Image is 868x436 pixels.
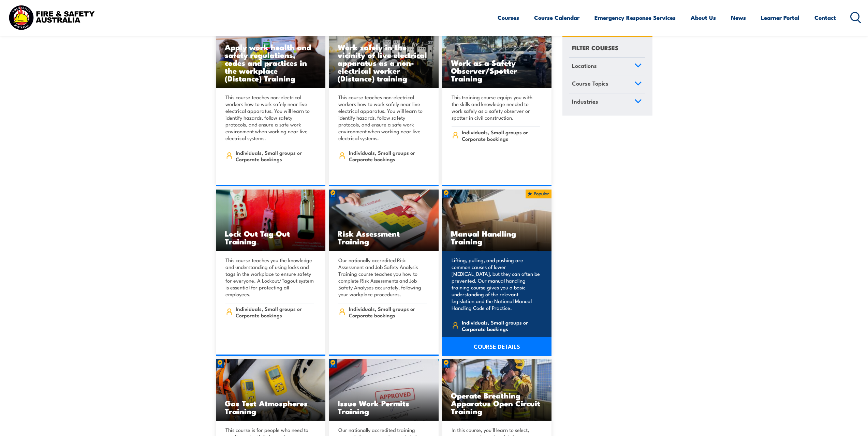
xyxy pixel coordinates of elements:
[462,319,540,332] span: Individuals, Small groups or Corporate bookings
[442,359,552,421] a: Operate Breathing Apparatus Open Circuit Training
[572,97,598,106] span: Industries
[225,94,314,141] p: This course teaches non-electrical workers how to work safely near live electrical apparatus. You...
[761,9,799,27] a: Learner Portal
[691,9,716,27] a: About Us
[349,305,427,318] span: Individuals, Small groups or Corporate bookings
[329,190,439,251] img: Risk Assessment and Job Safety Analysis Training
[338,399,430,415] h3: Issue Work Permits Training
[225,43,317,82] h3: Apply work health and safety regulations, codes and practices in the workplace (Distance) Training
[329,359,439,421] a: Issue Work Permits Training
[216,359,326,421] a: Gas Test Atmospheres Training
[442,27,552,88] a: Work as a Safety Observer/Spotter Training
[329,27,439,88] a: Work safely in the vicinity of live electrical apparatus as a non-electrical worker (Distance) tr...
[462,129,540,142] span: Individuals, Small groups or Corporate bookings
[329,359,439,421] img: Issue Work Permits
[329,190,439,251] a: Risk Assessment Training
[442,190,552,251] img: Manual Handling Training
[216,27,326,88] img: Apply work health and safety regulations, codes and practices in the workplace (Distance) Training
[594,9,676,27] a: Emergency Response Services
[572,43,618,52] h4: FILTER COURSES
[569,76,645,93] a: Course Topics
[569,93,645,111] a: Industries
[572,79,608,88] span: Course Topics
[572,61,597,70] span: Locations
[569,58,645,75] a: Locations
[534,9,579,27] a: Course Calendar
[452,94,540,121] p: This training course equips you with the skills and knowledge needed to work safely as a safety o...
[814,9,836,27] a: Contact
[442,359,552,421] img: Open Circuit Breathing Apparatus Training
[731,9,746,27] a: News
[225,229,317,245] h3: Lock Out Tag Out Training
[442,27,552,88] img: Work as a Safety Observer Spotter Training (2)
[216,190,326,251] img: Lock Out Tag Out Training
[338,94,427,141] p: This course teaches non-electrical workers how to work safely near live electrical apparatus. You...
[216,359,326,421] img: Gas Testing Atmospheres training
[451,391,543,415] h3: Operate Breathing Apparatus Open Circuit Training
[236,149,314,162] span: Individuals, Small groups or Corporate bookings
[329,27,439,88] img: Work safely in the vicinity of live electrical apparatus as a non-electrical worker (Distance) TR...
[452,257,540,311] p: Lifting, pulling, and pushing are common causes of lower [MEDICAL_DATA], but they can often be pr...
[442,337,552,356] a: COURSE DETAILS
[225,257,314,298] p: This course teaches you the knowledge and understanding of using locks and tags in the workplace ...
[349,149,427,162] span: Individuals, Small groups or Corporate bookings
[338,229,430,245] h3: Risk Assessment Training
[225,399,317,415] h3: Gas Test Atmospheres Training
[451,229,543,245] h3: Manual Handling Training
[338,257,427,298] p: Our nationally accredited Risk Assessment and Job Safety Analysis Training course teaches you how...
[338,43,430,82] h3: Work safely in the vicinity of live electrical apparatus as a non-electrical worker (Distance) tr...
[498,9,519,27] a: Courses
[451,59,543,82] h3: Work as a Safety Observer/Spotter Training
[236,305,314,318] span: Individuals, Small groups or Corporate bookings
